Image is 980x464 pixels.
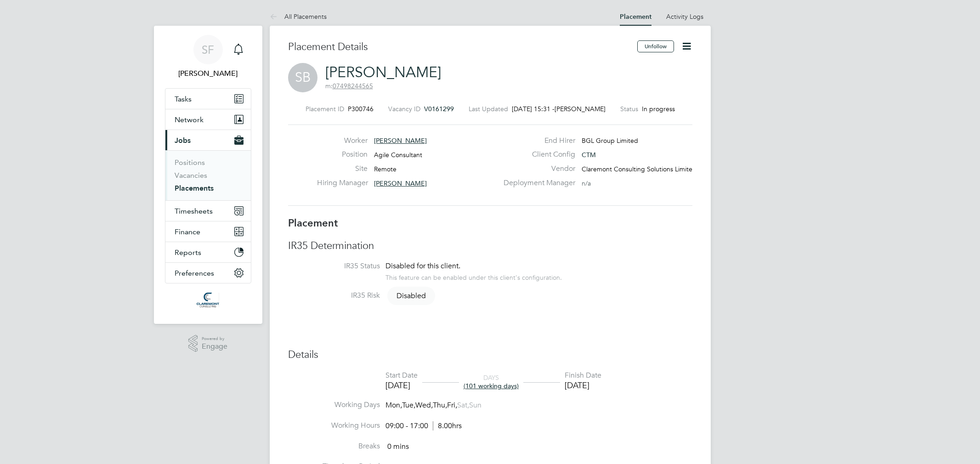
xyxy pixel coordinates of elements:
span: In progress [642,105,675,113]
span: 8.00hrs [433,421,462,430]
span: Sun [469,401,482,410]
span: Fri, [447,401,457,410]
label: Working Hours [288,421,380,430]
span: [PERSON_NAME] [555,105,606,113]
a: Activity Logs [666,12,703,21]
a: Tasks [165,89,251,109]
span: Sam Fullman [165,68,251,79]
div: This feature can be enabled under this client's configuration. [385,271,562,282]
a: Go to home page [165,293,251,307]
span: Network [175,115,204,124]
label: IR35 Risk [288,291,380,300]
a: All Placements [270,12,327,21]
div: 09:00 - 17:00 [385,421,462,431]
label: Status [620,105,638,113]
div: Jobs [165,150,251,200]
span: SB [288,63,317,92]
span: Sat, [457,401,469,410]
span: Disabled for this client. [385,261,460,271]
span: Wed, [415,401,433,410]
span: Tasks [175,95,192,103]
button: Finance [165,221,251,242]
label: End Hirer [498,136,575,146]
span: CTM [582,151,596,159]
span: m: [325,82,373,90]
a: Placement [620,13,651,21]
span: Mon, [385,401,402,410]
h3: IR35 Determination [288,239,692,253]
label: Placement ID [306,105,344,113]
span: Claremont Consulting Solutions Limited [582,165,697,173]
label: Client Config [498,150,575,159]
div: DAYS [459,373,523,390]
span: SF [202,44,214,56]
label: Last Updated [469,105,508,113]
label: Worker [317,136,368,146]
h3: Placement Details [288,40,630,54]
h3: Details [288,348,692,362]
span: 0 mins [387,442,409,451]
a: SF[PERSON_NAME] [165,35,251,79]
div: [DATE] [565,380,601,390]
span: BGL Group Limited [582,136,638,145]
div: Finish Date [565,371,601,380]
button: Unfollow [637,40,674,52]
a: Powered byEngage [188,335,227,352]
span: Reports [175,248,201,257]
button: Timesheets [165,201,251,221]
span: [PERSON_NAME] [374,136,427,145]
span: Timesheets [175,207,213,215]
div: Start Date [385,371,418,380]
b: Placement [288,217,338,229]
button: Preferences [165,263,251,283]
a: Vacancies [175,171,207,180]
label: Vacancy ID [388,105,420,113]
span: Thu, [433,401,447,410]
label: IR35 Status [288,261,380,271]
span: Engage [202,343,227,351]
label: Vendor [498,164,575,174]
label: Site [317,164,368,174]
span: Powered by [202,335,227,343]
label: Breaks [288,441,380,451]
tcxspan: Call 07498244565 via 3CX [333,82,373,90]
span: Agile Consultant [374,151,422,159]
button: Reports [165,242,251,262]
label: Working Days [288,400,380,410]
span: V0161299 [424,105,454,113]
a: Positions [175,158,205,167]
span: Preferences [175,269,214,277]
span: [PERSON_NAME] [374,179,427,187]
label: Position [317,150,368,159]
span: Finance [175,227,200,236]
span: Disabled [387,287,435,305]
span: P300746 [348,105,374,113]
span: n/a [582,179,591,187]
span: Tue, [402,401,415,410]
span: [DATE] 15:31 - [512,105,555,113]
label: Hiring Manager [317,178,368,188]
a: Placements [175,184,214,192]
div: [DATE] [385,380,418,390]
img: claremontconsulting1-logo-retina.png [197,293,219,307]
span: Remote [374,165,397,173]
label: Deployment Manager [498,178,575,188]
button: Network [165,109,251,130]
span: Jobs [175,136,191,145]
nav: Main navigation [154,26,262,324]
a: [PERSON_NAME] [325,63,441,81]
button: Jobs [165,130,251,150]
span: (101 working days) [464,382,519,390]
